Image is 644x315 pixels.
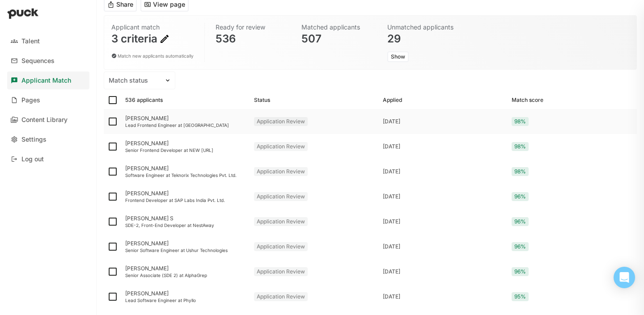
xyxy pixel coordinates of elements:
div: [DATE] [383,269,504,275]
div: Open Intercom Messenger [614,267,635,288]
div: [DATE] [383,193,504,200]
div: Unmatched applicants [387,23,461,32]
a: Talent [7,32,89,50]
div: [DATE] [383,218,504,225]
div: [PERSON_NAME] S [125,215,247,222]
div: [PERSON_NAME] [125,165,247,172]
div: Matched applicants [301,23,375,32]
div: [PERSON_NAME] [125,190,247,197]
div: 536 applicants [125,97,163,103]
div: 96% [512,267,529,276]
div: 96% [512,192,529,201]
div: [DATE] [383,294,504,300]
div: Applicant match [111,23,194,32]
div: 96% [512,242,529,251]
div: Status [254,97,270,103]
button: Show [387,51,409,62]
div: Talent [21,38,40,45]
div: 98% [512,117,529,126]
a: Pages [7,91,89,109]
div: 95% [512,292,529,301]
div: Application Review [254,117,308,126]
div: Match new applicants automatically [111,51,194,60]
div: Pages [21,97,40,104]
div: Application Review [254,142,308,151]
div: [PERSON_NAME] [125,115,247,122]
div: Lead Frontend Engineer at [GEOGRAPHIC_DATA] [125,122,247,128]
div: Applicant Match [21,77,71,84]
div: Software Engineer at Teknorix Technologies Pvt. Ltd. [125,172,247,178]
div: [PERSON_NAME] [125,265,247,272]
div: Application Review [254,292,308,301]
a: Applicant Match [7,71,89,89]
div: [PERSON_NAME] [125,290,247,297]
div: Application Review [254,192,308,201]
div: [DATE] [383,143,504,150]
div: Senior Frontend Developer at NEW [URL] [125,147,247,153]
div: 98% [512,167,529,176]
div: 3 criteria [111,34,194,44]
div: 96% [512,217,529,226]
div: 29 [387,34,461,44]
div: Match score [512,97,543,103]
div: 507 [301,34,375,44]
div: Application Review [254,267,308,276]
div: Frontend Developer at SAP Labs India Pvt. Ltd. [125,197,247,203]
div: [DATE] [383,168,504,175]
div: Senior Software Engineer at Ushur Technologies [125,248,247,253]
div: Application Review [254,217,308,226]
div: Log out [21,155,44,163]
div: 536 [216,34,289,44]
a: Content Library [7,111,89,129]
div: Application Review [254,242,308,251]
div: [PERSON_NAME] [125,240,247,247]
a: Settings [7,130,89,148]
div: Applied [383,97,402,103]
div: Ready for review [216,23,289,32]
div: [PERSON_NAME] [125,140,247,147]
div: Application Review [254,167,308,176]
div: SDE-2, Front-End Developer at NestAway [125,223,247,228]
a: Sequences [7,52,89,70]
div: Senior Associate (SDE 2) at AlphaGrep [125,273,247,278]
div: [DATE] [383,118,504,125]
div: Content Library [21,116,68,124]
div: Sequences [21,57,55,65]
div: Settings [21,136,47,143]
div: [DATE] [383,244,504,250]
div: Lead Software Engineer at Phyllo [125,298,247,303]
div: 98% [512,142,529,151]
